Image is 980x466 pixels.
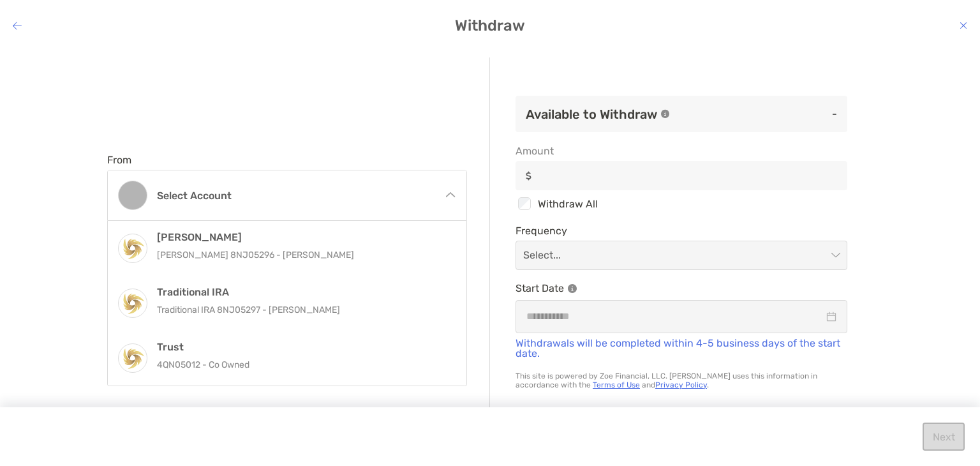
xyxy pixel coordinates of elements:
p: Traditional IRA 8NJ05297 - [PERSON_NAME] [157,302,445,318]
label: From [107,154,131,166]
div: Withdraw All [516,195,847,212]
p: 4QN05012 - Co Owned [157,357,445,373]
h4: [PERSON_NAME] [157,231,445,243]
a: Terms of Use [593,380,640,389]
p: Start Date [516,280,847,296]
p: This site is powered by Zoe Financial, LLC. [PERSON_NAME] uses this information in accordance wit... [516,372,847,389]
h4: Trust [157,341,445,353]
input: Amountinput icon [537,170,847,181]
img: Information Icon [568,284,577,293]
p: [PERSON_NAME] 8NJ05296 - [PERSON_NAME] [157,247,445,263]
h4: Traditional IRA [157,286,445,298]
img: input icon [526,171,531,181]
h3: Available to Withdraw [526,107,657,122]
img: Traditional IRA [119,290,147,317]
img: Trust [119,345,147,372]
a: Privacy Policy [655,380,707,389]
p: Withdrawals will be completed within 4-5 business days of the start date. [516,338,847,359]
img: Roth IRA [119,235,147,262]
span: Frequency [516,225,847,237]
p: - [680,106,837,122]
span: Amount [516,145,847,157]
h4: Select account [157,190,433,202]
